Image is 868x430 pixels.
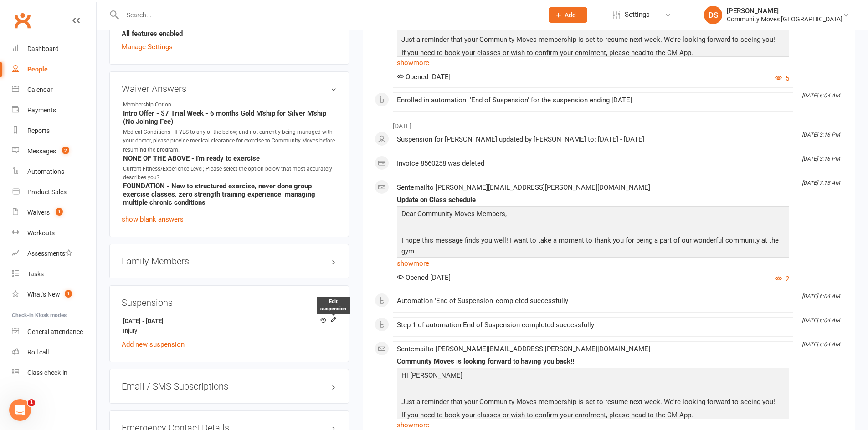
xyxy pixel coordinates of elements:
[12,223,96,243] a: Workouts
[27,349,49,356] div: Roll call
[27,66,48,73] div: People
[27,127,50,134] div: Reports
[12,59,96,80] a: People
[399,396,787,410] p: Just a reminder that your Community Moves membership is set to resume next week. We're looking fo...
[27,250,72,257] div: Assessments
[397,345,650,353] span: Sent email to [PERSON_NAME][EMAIL_ADDRESS][PERSON_NAME][DOMAIN_NAME]
[625,5,650,25] span: Settings
[375,116,843,131] li: [DATE]
[397,56,789,69] a: show more
[802,180,840,186] i: [DATE] 7:15 AM
[122,381,337,391] h3: Email / SMS Subscriptions
[397,257,789,270] a: show more
[27,291,60,298] div: What's New
[727,7,842,15] div: [PERSON_NAME]
[802,132,840,138] i: [DATE] 3:16 PM
[12,322,96,342] a: General attendance kiosk mode
[397,183,650,192] span: Sent email to [PERSON_NAME][EMAIL_ADDRESS][PERSON_NAME][DOMAIN_NAME]
[12,243,96,264] a: Assessments
[397,196,789,204] div: Update on Class schedule
[802,341,840,348] i: [DATE] 6:04 AM
[704,6,722,24] div: DS
[12,141,96,162] a: Messages 2
[397,96,789,104] div: Enrolled in automation: 'End of Suspension' for the suspension ending [DATE]
[62,147,69,154] span: 2
[123,317,332,326] strong: [DATE] - [DATE]
[802,156,840,162] i: [DATE] 3:16 PM
[397,297,789,305] div: Automation 'End of Suspension' completed successfully
[27,188,67,196] div: Product Sales
[9,399,31,421] iframe: Intercom live chat
[123,128,337,154] div: Medical Conditions - If YES to any of the below, and not currently being managed with your doctor...
[27,328,83,335] div: General attendance
[397,160,789,167] div: Invoice 8560258 was deleted
[27,209,50,216] div: Waivers
[27,270,44,278] div: Tasks
[28,399,35,406] span: 1
[802,317,840,324] i: [DATE] 6:04 AM
[775,73,789,84] button: 5
[397,321,789,329] div: Step 1 of automation End of Suspension completed successfully
[12,264,96,284] a: Tasks
[399,34,787,47] p: Just a reminder that your Community Moves membership is set to resume next week. We're looking fo...
[775,273,789,284] button: 2
[123,101,198,109] div: Membership Option
[397,273,451,282] span: Opened [DATE]
[27,106,56,114] div: Payments
[27,86,53,93] div: Calendar
[12,202,96,223] a: Waivers 1
[12,162,96,182] a: Automations
[123,182,337,207] strong: FOUNDATION - New to structured exercise, never done group exercise classes, zero strength trainin...
[399,410,787,423] p: If you need to book your classes or wish to confirm your enrolment, please head to the CM App.
[399,370,787,383] p: Hi [PERSON_NAME]
[122,314,337,337] li: Injury
[397,358,789,365] div: Community Moves is looking forward to having you back!!
[12,342,96,363] a: Roll call
[56,208,63,216] span: 1
[12,80,96,100] a: Calendar
[123,165,337,182] div: Current Fitness/Experience Level; Please select the option below that most accurately describes you?
[122,256,337,266] h3: Family Members
[397,136,789,143] div: Suspension for [PERSON_NAME] updated by [PERSON_NAME] to: [DATE] - [DATE]
[802,92,840,99] i: [DATE] 6:04 AM
[12,284,96,305] a: What's New1
[399,208,787,222] p: Dear Community Moves Members,
[123,109,337,126] strong: Intro Offer - $7 Trial Week - 6 months Gold M'ship for Silver M'ship (No Joining Fee)
[120,9,537,21] input: Search...
[399,47,787,61] p: If you need to book your classes or wish to confirm your enrolment, please head to the CM App.
[317,297,350,314] div: Edit suspension
[802,293,840,299] i: [DATE] 6:04 AM
[27,168,64,175] div: Automations
[27,45,59,52] div: Dashboard
[123,154,337,162] strong: NONE OF THE ABOVE - I'm ready to exercise
[122,84,337,94] h3: Waiver Answers
[122,340,185,349] a: Add new suspension
[12,121,96,141] a: Reports
[122,298,337,308] h3: Suspensions
[727,15,842,23] div: Community Moves [GEOGRAPHIC_DATA]
[27,369,67,376] div: Class check-in
[27,229,55,237] div: Workouts
[565,11,576,19] span: Add
[399,235,787,259] p: I hope this message finds you well! I want to take a moment to thank you for being a part of our ...
[12,182,96,202] a: Product Sales
[122,43,173,51] a: Manage Settings
[549,7,587,23] button: Add
[122,28,183,39] strong: All features enabled
[397,73,451,81] span: Opened [DATE]
[65,290,72,298] span: 1
[12,100,96,121] a: Payments
[122,215,184,223] a: show blank answers
[27,147,56,155] div: Messages
[12,363,96,383] a: Class kiosk mode
[11,9,34,32] a: Clubworx
[12,39,96,59] a: Dashboard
